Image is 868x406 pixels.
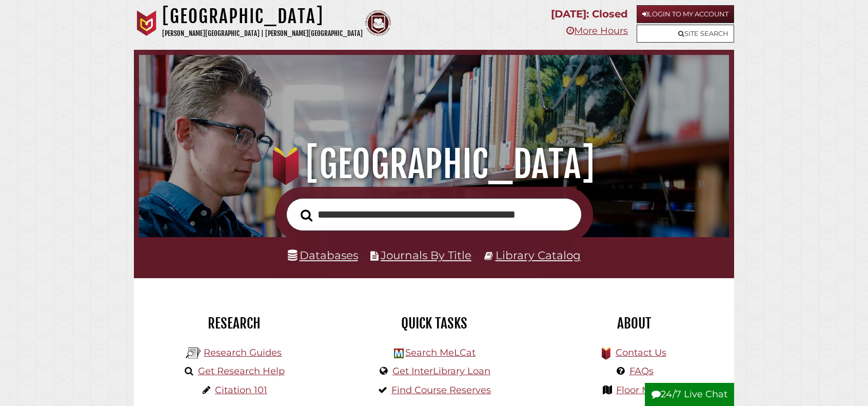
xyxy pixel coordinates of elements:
button: Search [295,206,318,225]
h2: About [542,315,726,332]
h2: Quick Tasks [342,315,526,332]
a: Search MeLCat [405,347,476,358]
p: [PERSON_NAME][GEOGRAPHIC_DATA] | [PERSON_NAME][GEOGRAPHIC_DATA] [162,28,363,40]
a: Contact Us [616,347,666,358]
a: Login to My Account [637,5,734,23]
img: Hekman Library Logo [186,345,201,361]
a: Get Research Help [198,365,285,377]
h1: [GEOGRAPHIC_DATA] [152,142,716,187]
a: More Hours [566,25,628,36]
h2: Research [142,315,326,332]
a: Find Course Reserves [391,384,491,396]
a: Databases [288,248,358,262]
a: Citation 101 [215,384,267,396]
a: Library Catalog [496,248,581,262]
a: Site Search [637,25,734,43]
img: Calvin University [134,10,160,36]
i: Search [301,209,312,222]
a: Floor Maps [616,384,667,396]
a: Get InterLibrary Loan [392,365,490,377]
a: Journals By Title [381,248,471,262]
a: Research Guides [204,347,282,358]
img: Hekman Library Logo [394,349,404,358]
p: [DATE]: Closed [551,5,628,23]
img: Calvin Theological Seminary [365,10,391,36]
a: FAQs [629,365,654,377]
h1: [GEOGRAPHIC_DATA] [162,5,363,28]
